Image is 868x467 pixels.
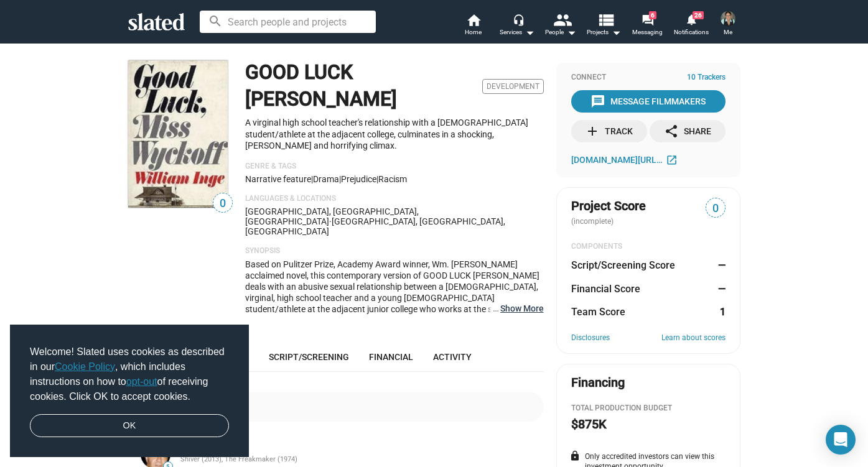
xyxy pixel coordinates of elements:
span: racism [378,174,407,184]
div: Share [664,120,711,142]
span: | [311,174,313,184]
span: Projects [587,25,621,40]
span: Messaging [632,25,663,40]
div: Financing [571,374,625,391]
h2: $875K [571,416,607,433]
img: GOOD LUCK MISS WYCKOFF [128,60,228,208]
a: Learn about scores [661,333,726,343]
div: Services [500,25,534,40]
img: Toni D'Antonio [721,11,735,26]
a: Script/Screening [259,342,359,372]
span: Project Score [571,198,646,215]
span: [GEOGRAPHIC_DATA], [GEOGRAPHIC_DATA], [GEOGRAPHIC_DATA] [245,206,419,226]
span: Home [465,25,482,40]
mat-icon: message [590,94,605,109]
a: Activity [423,342,482,372]
div: Total Production budget [571,404,726,414]
span: Financial [369,352,413,362]
mat-icon: home [466,12,481,27]
p: Genre & Tags [245,162,544,172]
span: Narrative feature [245,174,311,184]
div: Message Filmmakers [590,90,706,113]
span: · [329,216,332,226]
a: Home [452,12,495,40]
mat-icon: view_list [596,11,614,29]
span: 6 [649,11,656,19]
h1: GOOD LUCK [PERSON_NAME] [245,59,477,112]
span: 0 [706,200,725,217]
a: Disclosures [571,333,610,343]
span: … [487,303,500,314]
button: Projects [582,12,626,40]
dt: Financial Score [571,282,640,295]
mat-icon: open_in_new [666,154,678,165]
span: | [376,174,378,184]
span: Drama [313,174,339,184]
span: Welcome! Slated uses cookies as described in our , which includes instructions on how to of recei... [30,344,229,404]
dt: Script/Screening Score [571,259,675,272]
div: Shiver (2013), The Freakmaker (1974) [180,455,541,465]
button: Toni D'AntonioMe [713,9,743,41]
span: 10 Trackers [687,73,726,83]
mat-icon: notifications [685,13,697,25]
a: Cookie Policy [55,361,115,372]
mat-icon: arrow_drop_down [609,25,623,40]
button: People [539,12,582,40]
dt: Team Score [571,305,625,318]
input: Search people and projects [200,11,376,33]
div: Open Intercom Messenger [826,425,856,455]
span: | [339,174,341,184]
dd: 1 [714,305,726,318]
p: Languages & Locations [245,194,544,204]
div: Connect [571,73,726,83]
span: (incomplete) [571,217,616,226]
button: …Show More [500,303,544,314]
span: Activity [433,352,472,362]
div: cookieconsent [10,325,249,458]
span: Development [482,79,544,94]
div: Track [585,120,633,142]
mat-icon: forum [642,14,653,25]
button: Share [650,120,726,142]
span: Script/Screening [269,352,349,362]
button: Services [495,12,539,40]
mat-icon: people [553,11,571,29]
a: [DOMAIN_NAME][URL][PERSON_NAME] [571,152,681,167]
p: A virginal high school teacher's relationship with a [DEMOGRAPHIC_DATA] student/athlete at the ad... [245,117,544,152]
dd: — [714,259,726,272]
mat-icon: share [664,124,679,139]
button: Track [571,120,647,142]
span: Based on Pulitzer Prize, Academy Award winner, Wm. [PERSON_NAME] acclaimed novel, this contempora... [245,259,541,348]
p: Synopsis [245,246,544,256]
dd: — [714,282,726,295]
mat-icon: add [585,124,600,139]
a: 26Notifications [670,12,713,40]
span: 0 [213,195,232,212]
span: [DOMAIN_NAME][URL][PERSON_NAME] [571,155,664,165]
button: Message Filmmakers [571,90,726,113]
div: COMPONENTS [571,242,726,252]
span: 26 [693,11,704,19]
a: dismiss cookie message [30,414,229,438]
a: opt-out [126,376,157,387]
span: Me [724,25,732,40]
div: People [545,25,576,40]
mat-icon: lock [569,450,581,461]
a: 6Messaging [626,12,670,40]
mat-icon: arrow_drop_down [564,25,579,40]
span: Notifications [674,25,709,40]
span: [GEOGRAPHIC_DATA], [GEOGRAPHIC_DATA], [GEOGRAPHIC_DATA] [245,216,505,236]
span: prejudice [341,174,376,184]
mat-icon: arrow_drop_down [522,25,537,40]
a: Financial [359,342,423,372]
mat-icon: headset_mic [513,14,524,25]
